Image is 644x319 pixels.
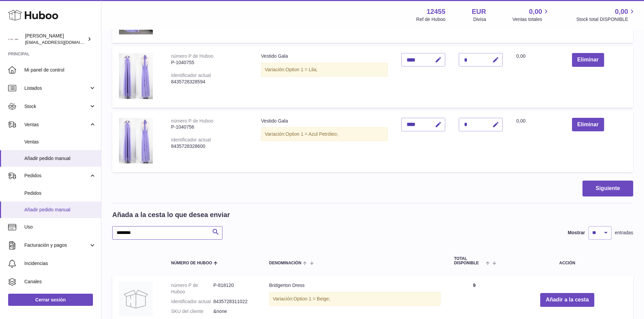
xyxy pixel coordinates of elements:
span: Añadir pedido manual [24,207,96,213]
div: [PERSON_NAME] [25,33,86,46]
strong: 12455 [427,7,446,16]
span: Pedidos [24,172,89,179]
th: Acción [501,250,633,272]
dt: número P de Huboo [171,282,213,295]
strong: EUR [472,7,486,16]
span: Denominación [269,261,301,265]
button: Añadir a la cesta [540,293,594,307]
dd: &none [213,308,256,315]
button: Siguiente [582,181,633,196]
dd: P-818120 [213,282,256,295]
span: Canales [24,278,96,285]
a: Cerrar sesión [8,294,93,306]
dt: Identificador actual [171,298,213,305]
span: Option 1 = Azul Petróleo; [286,131,338,137]
span: Añadir pedido manual [24,155,96,162]
span: 0,00 [615,7,628,16]
dd: 8435728311022 [213,298,256,305]
div: Variación: [261,63,388,77]
span: Facturación y pagos [24,242,89,248]
img: Vestido Gala [119,118,153,164]
span: 0,00 [516,118,525,124]
label: Mostrar [568,230,585,236]
dt: SKU del cliente [171,308,213,315]
span: [EMAIL_ADDRESS][DOMAIN_NAME] [25,39,99,45]
button: Eliminar [572,118,604,132]
span: Stock [24,103,89,110]
div: Ref de Huboo [416,16,445,23]
img: pedidos@glowrias.com [8,34,18,44]
span: Total DISPONIBLE [454,257,484,265]
div: Divisa [473,16,486,23]
span: Ventas [24,122,89,128]
div: P-1040756 [171,124,247,130]
span: 0,00 [529,7,542,16]
span: 0,00 [516,53,525,59]
span: Option 1 = Beige; [293,296,330,301]
h2: Añada a la cesta lo que desea enviar [112,210,230,219]
div: Identificador actual [171,137,211,142]
span: Ventas [24,139,96,145]
button: Eliminar [572,53,604,67]
div: 8435728328600 [171,143,247,150]
span: Pedidos [24,190,96,196]
span: Número de Huboo [171,261,212,265]
div: 8435728328594 [171,79,247,85]
td: Vestido Gala [254,46,395,107]
span: Mi panel de control [24,67,96,73]
span: Incidencias [24,260,96,267]
div: Identificador actual [171,73,211,78]
div: número P de Huboo [171,118,213,124]
img: Vestido Gala [119,53,153,99]
span: Uso [24,224,96,230]
div: Variación: [261,127,388,141]
span: Option 1 = Lila; [286,67,318,72]
span: Listados [24,85,89,91]
a: 0,00 Stock total DISPONIBLE [576,7,636,23]
div: número P de Huboo [171,53,213,59]
span: Ventas totales [512,16,550,23]
img: Bridgerton Dress [119,282,153,316]
div: Variación: [269,292,440,306]
div: P-1040755 [171,59,247,66]
a: 0,00 Ventas totales [512,7,550,23]
span: Stock total DISPONIBLE [576,16,636,23]
span: entradas [615,230,633,236]
td: Vestido Gala [254,111,395,172]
